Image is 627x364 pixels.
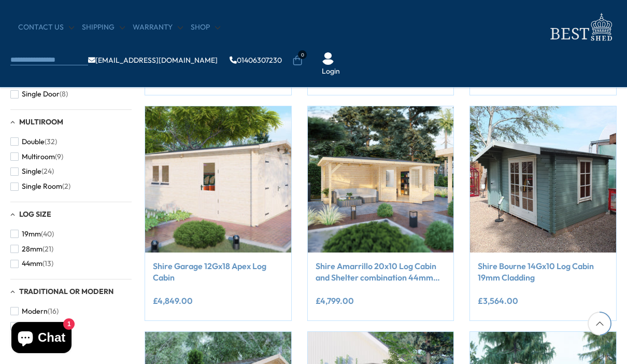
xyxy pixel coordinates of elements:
button: Modern [10,304,59,319]
ins: £3,564.00 [478,297,518,305]
a: Shire Amarrillo 20x10 Log Cabin and Shelter combination 44mm cladding [316,260,446,284]
a: Shire Bourne 14Gx10 Log Cabin 19mm Cladding [478,260,608,284]
button: Traditional [10,319,69,334]
span: 28mm [22,245,42,254]
span: Single Door [22,90,60,99]
ins: £4,799.00 [316,297,354,305]
a: Shop [191,22,220,33]
span: (32) [45,137,57,146]
span: (40) [41,230,54,239]
button: 19mm [10,227,54,242]
span: Multiroom [22,152,55,161]
button: Single Door [10,87,68,102]
span: Log Size [19,209,51,219]
a: Login [322,66,340,77]
span: Multiroom [19,117,63,127]
span: (16) [48,307,59,316]
span: Traditional or Modern [19,287,113,296]
img: Shire Amarrillo 20x10 Log Cabin and Shelter combination 44mm cladding - Best Shed [308,106,454,253]
img: Shire Garage 12Gx18 Apex Log Cabin - Best Shed [145,106,291,253]
button: Double [10,134,57,149]
a: Shipping [82,22,125,33]
span: 19mm [22,230,41,239]
a: 0 [292,55,303,66]
span: 0 [298,50,307,59]
span: 44mm [22,259,42,268]
button: Single Room [10,179,70,194]
button: Single [10,164,54,179]
img: User Icon [322,52,334,65]
span: (2) [62,182,70,191]
a: CONTACT US [18,22,74,33]
a: Warranty [133,22,183,33]
a: [EMAIL_ADDRESS][DOMAIN_NAME] [88,57,218,64]
span: Modern [22,307,48,316]
img: Shire Bourne 14Gx10 Log Cabin 19mm Cladding - Best Shed [470,106,616,253]
span: (13) [42,259,53,268]
span: Single [22,167,41,176]
button: 28mm [10,242,53,257]
inbox-online-store-chat: Shopify online store chat [8,322,75,356]
span: (21) [42,245,53,254]
span: (9) [55,152,63,161]
img: logo [544,10,617,44]
button: Multiroom [10,149,63,164]
a: Shire Garage 12Gx18 Apex Log Cabin [153,260,283,284]
span: (8) [60,90,68,99]
span: Single Room [22,182,62,191]
ins: £4,849.00 [153,297,193,305]
span: (24) [41,167,54,176]
a: 01406307230 [230,57,282,64]
button: 44mm [10,256,53,271]
span: Double [22,137,45,146]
